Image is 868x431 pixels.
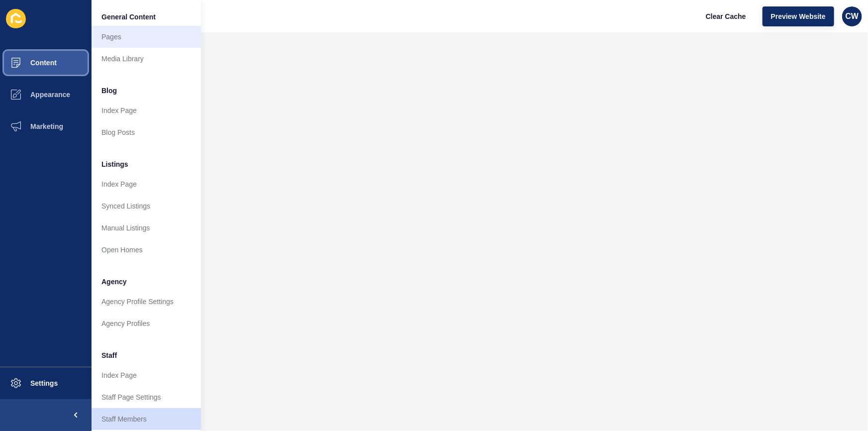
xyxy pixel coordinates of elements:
[92,195,201,217] a: Synced Listings
[92,100,201,121] a: Index Page
[771,11,826,21] span: Preview Website
[101,350,117,360] span: Staff
[92,239,201,261] a: Open Homes
[92,121,201,143] a: Blog Posts
[706,11,746,21] span: Clear Cache
[92,26,201,48] a: Pages
[92,313,201,334] a: Agency Profiles
[101,12,156,22] span: General Content
[92,173,201,195] a: Index Page
[92,364,201,386] a: Index Page
[101,277,127,287] span: Agency
[846,11,859,21] span: CW
[101,86,117,96] span: Blog
[92,48,201,70] a: Media Library
[92,386,201,408] a: Staff Page Settings
[101,159,128,169] span: Listings
[763,6,834,26] button: Preview Website
[92,291,201,313] a: Agency Profile Settings
[92,217,201,239] a: Manual Listings
[92,408,201,430] a: Staff Members
[697,6,755,26] button: Clear Cache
